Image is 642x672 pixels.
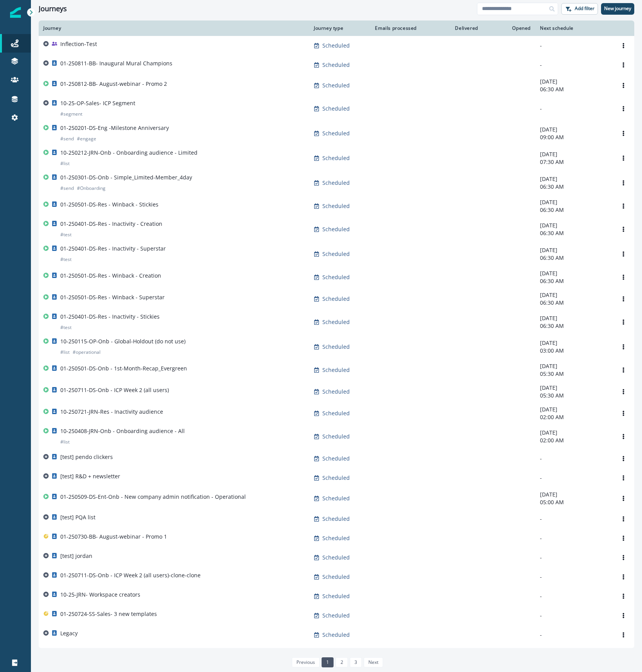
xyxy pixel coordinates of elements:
p: 01-250724-SS-Sales- 3 new templates [60,610,157,618]
p: 06:30 AM [540,277,608,285]
p: - [540,515,608,523]
p: 01-250201-DS-Eng -Milestone Anniversary [60,124,169,132]
p: Scheduled [322,343,350,351]
p: - [540,554,608,561]
p: 06:30 AM [540,183,608,191]
ul: Pagination [290,657,383,667]
p: [DATE] [540,339,608,347]
p: 06:30 AM [540,229,608,237]
p: Scheduled [322,105,350,113]
a: 01-250730-BB- August-webinar - Promo 1Scheduled--Options [39,529,634,548]
p: [DATE] [540,198,608,206]
a: 01-250201-DS-Eng -Milestone Anniversary#send#engageScheduled-[DATE]09:00 AMOptions [39,121,634,146]
p: 01-250501-DS-Res - Winback - Superstar [60,293,165,301]
p: 10-250408-JRN-Onb - Onboarding audience - All [60,427,185,435]
p: Scheduled [322,366,350,374]
button: Options [617,200,630,212]
p: - [540,455,608,462]
p: 03:00 AM [540,347,608,355]
button: Options [617,431,630,442]
p: 01-250501-DS-Res - Winback - Stickies [60,201,158,208]
p: Scheduled [322,631,350,639]
h1: Journeys [39,5,67,13]
p: 01-250401-DS-Res - Inactivity - Superstar [60,245,166,252]
a: 01-250301-DS-Onb - Simple_Limited-Member_4day#send#OnboardingScheduled-[DATE]06:30 AMOptions [39,171,634,195]
button: Options [617,128,630,139]
p: 01-250811-BB- Inaugural Mural Champions [60,60,172,67]
button: Options [617,408,630,419]
a: Page 3 [350,657,362,667]
p: # test [60,231,72,239]
button: Options [617,293,630,305]
p: # Onboarding [77,184,106,192]
a: [test] R&D + newsletterScheduled--Options [39,468,634,488]
a: Page 2 [335,657,347,667]
p: 02:00 AM [540,413,608,421]
p: Scheduled [322,388,350,396]
a: 01-250811-BB- Inaugural Mural ChampionsScheduled--Options [39,55,634,75]
a: 01-250501-DS-Res - Winback - StickiesScheduled-[DATE]06:30 AMOptions [39,195,634,217]
a: 10-25-OP-Sales- ICP Segment#segmentScheduled--Options [39,96,634,121]
p: [DATE] [540,126,608,133]
p: Scheduled [322,592,350,600]
p: Scheduled [322,295,350,303]
p: 01-250509-DS-Ent-Onb - New company admin notification - Operational [60,493,246,501]
p: 05:00 AM [540,498,608,506]
a: Page 1 is your current page [322,657,334,667]
p: - [540,474,608,482]
p: Scheduled [322,273,350,281]
button: Options [617,629,630,641]
p: 10-250115-OP-Onb - Global-Holdout (do not use) [60,338,186,345]
p: 01-250401-DS-Res - Inactivity - Creation [60,220,162,228]
button: Options [617,386,630,397]
p: 10-25-JRN- Workspace creators [60,591,140,599]
p: 02:00 AM [540,437,608,444]
p: [DATE] [540,246,608,254]
p: # send [60,135,74,143]
p: 01-250730-BB- August-webinar - Promo 1 [60,533,167,541]
button: Options [617,80,630,91]
p: [test] jordan [60,552,92,560]
p: 06:30 AM [540,85,608,93]
a: 10-25-JRN- Workspace creatorsScheduled--Options [39,587,634,606]
p: Scheduled [322,433,350,440]
p: 01-250401-DS-Res - Inactivity - Stickies [60,313,160,321]
button: Options [617,59,630,71]
a: [test] PQA listScheduled--Options [39,509,634,529]
button: Options [617,571,630,583]
div: Emails processed [372,25,417,31]
p: Inflection-Test [60,40,97,48]
a: [Archive] 01-250415-BB-Free-Up - AIEU upgradeScheduled--Options [39,645,634,664]
p: [DATE] [540,384,608,392]
a: [test] pendo clickersScheduled--Options [39,449,634,468]
a: 10-250721-JRN-Res - Inactivity audienceScheduled-[DATE]02:00 AMOptions [39,403,634,424]
button: Options [617,103,630,114]
p: 05:30 AM [540,370,608,378]
button: Options [617,271,630,283]
p: # test [60,324,72,331]
p: [DATE] [540,362,608,370]
p: Scheduled [322,42,350,49]
a: 01-250501-DS-Res - Winback - SuperstarScheduled-[DATE]06:30 AMOptions [39,288,634,310]
a: 01-250812-BB- August-webinar - Promo 2Scheduled-[DATE]06:30 AMOptions [39,75,634,96]
a: 01-250401-DS-Res - Inactivity - Superstar#testScheduled-[DATE]06:30 AMOptions [39,242,634,266]
a: 10-250212-JRN-Onb - Onboarding audience - Limited#listScheduled-[DATE]07:30 AMOptions [39,146,634,171]
p: [test] pendo clickers [60,453,113,461]
p: - [540,573,608,581]
button: Options [617,590,630,602]
p: - [540,612,608,619]
button: Options [617,223,630,235]
p: # test [60,256,72,263]
a: Next page [364,657,383,667]
p: 06:30 AM [540,322,608,330]
p: Scheduled [322,225,350,233]
p: 01-250711-DS-Onb - ICP Week 2 (all users) [60,386,169,394]
p: [DATE] [540,314,608,322]
button: Options [617,493,630,504]
div: Delivered [426,25,478,31]
a: [test] jordanScheduled--Options [39,548,634,567]
p: Add filter [575,6,594,11]
p: 01-250501-DS-Res - Winback - Creation [60,272,161,280]
a: Inflection-TestScheduled--Options [39,36,634,55]
button: Options [617,248,630,260]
